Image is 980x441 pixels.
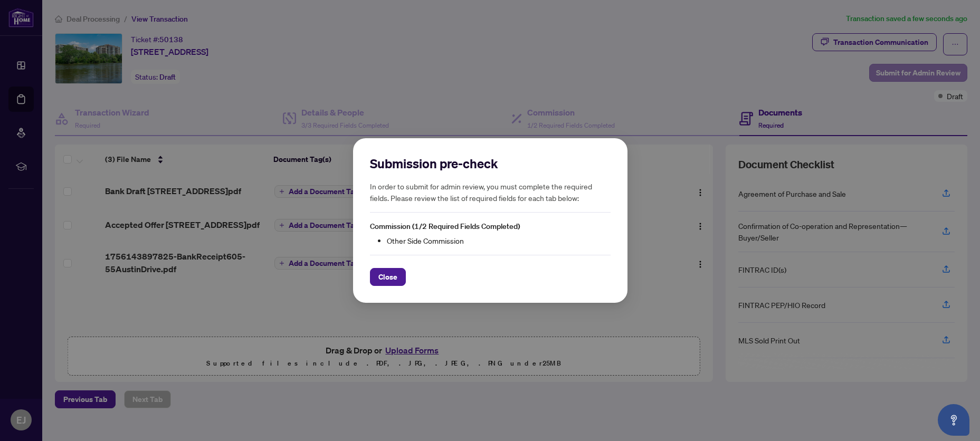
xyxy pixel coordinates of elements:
[378,269,397,285] span: Close
[370,222,520,231] span: Commission (1/2 Required Fields Completed)
[938,404,969,436] button: Open asap
[370,268,406,286] button: Close
[370,155,611,172] h2: Submission pre-check
[387,235,611,246] li: Other Side Commission
[370,180,611,204] h5: In order to submit for admin review, you must complete the required fields. Please review the lis...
